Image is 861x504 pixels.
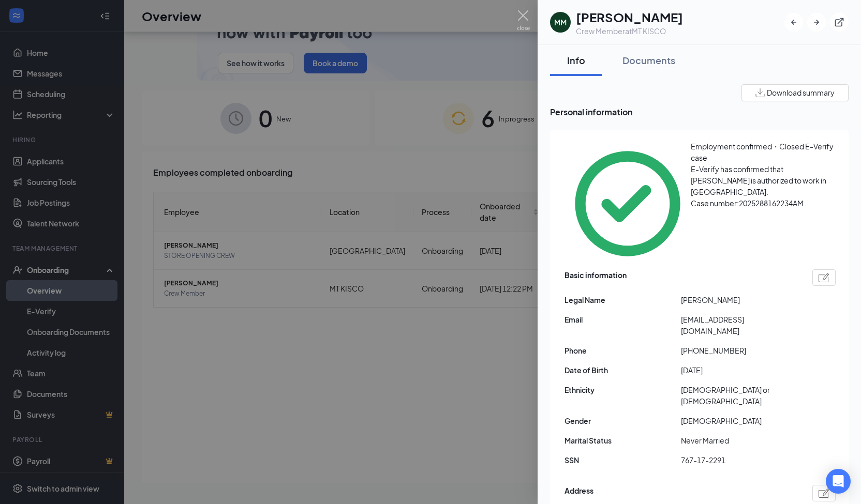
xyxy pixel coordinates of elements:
span: Address [565,485,593,501]
span: Gender [565,415,681,426]
span: Basic information [565,269,627,286]
span: Phone [565,345,681,356]
span: Case number: 2025288162234AM [691,198,804,208]
span: Download summary [767,87,835,98]
span: SSN [565,454,681,466]
button: ArrowRight [807,13,826,32]
h1: [PERSON_NAME] [576,8,683,26]
span: Legal Name [565,294,681,306]
svg: ArrowRight [811,17,822,27]
div: Info [560,54,591,67]
span: [DEMOGRAPHIC_DATA] or [DEMOGRAPHIC_DATA] [681,384,797,407]
button: ExternalLink [830,13,849,32]
svg: ExternalLink [834,17,844,27]
span: Employment confirmed・Closed E-Verify case [691,142,834,162]
span: [PERSON_NAME] [681,294,797,306]
span: [EMAIL_ADDRESS][DOMAIN_NAME] [681,314,797,337]
svg: CheckmarkCircle [565,141,691,267]
button: ArrowLeftNew [784,13,803,32]
span: Never Married [681,435,797,446]
span: [DEMOGRAPHIC_DATA] [681,415,797,426]
div: Documents [622,54,675,67]
div: MM [554,17,567,27]
div: Open Intercom Messenger [826,469,851,494]
span: Date of Birth [565,364,681,376]
button: Download summary [741,84,849,101]
span: Personal information [550,105,849,118]
svg: ArrowLeftNew [789,17,799,27]
span: Ethnicity [565,384,681,395]
span: E-Verify has confirmed that [PERSON_NAME] is authorized to work in [GEOGRAPHIC_DATA]. [691,164,826,196]
span: [PHONE_NUMBER] [681,345,797,356]
div: Crew Member at MT KISCO [576,26,683,36]
span: Email [565,314,681,325]
span: 767-17-2291 [681,454,797,466]
span: [DATE] [681,364,797,376]
span: Marital Status [565,435,681,446]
